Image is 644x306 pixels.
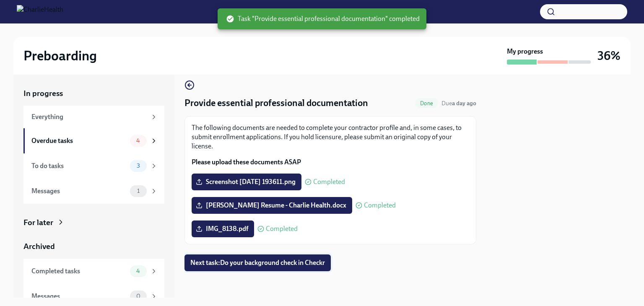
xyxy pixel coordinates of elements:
[197,201,346,210] span: [PERSON_NAME] Resume - Charlie Health.docx
[23,47,97,64] h2: Preboarding
[266,226,298,232] span: Completed
[507,47,543,56] strong: My progress
[31,292,127,301] div: Messages
[597,48,621,63] h3: 36%
[23,153,164,179] a: To do tasks3
[415,100,438,106] span: Done
[226,14,420,23] span: Task "Provide essential professional documentation" completed
[184,254,331,271] button: Next task:Do your background check in Checkr
[452,100,476,107] strong: a day ago
[23,88,164,99] a: In progress
[364,202,396,209] span: Completed
[132,163,145,169] span: 3
[23,259,164,284] a: Completed tasks4
[197,225,248,233] span: IMG_8138.pdf
[23,128,164,153] a: Overdue tasks4
[131,137,145,144] span: 4
[132,188,145,194] span: 1
[23,217,164,228] a: For later
[441,99,476,107] span: August 17th, 2025 09:00
[131,268,145,274] span: 4
[192,220,254,237] label: IMG_8138.pdf
[192,174,301,190] label: Screenshot [DATE] 193611.png
[23,179,164,204] a: Messages1
[190,259,325,267] span: Next task : Do your background check in Checkr
[31,187,127,196] div: Messages
[192,123,469,151] p: The following documents are needed to complete your contractor profile and, in some cases, to sub...
[131,293,145,299] span: 0
[192,197,352,214] label: [PERSON_NAME] Resume - Charlie Health.docx
[184,97,368,109] h4: Provide essential professional documentation
[23,106,164,128] a: Everything
[31,136,127,145] div: Overdue tasks
[31,267,127,276] div: Completed tasks
[31,161,127,171] div: To do tasks
[313,179,345,185] span: Completed
[192,158,301,166] strong: Please upload these documents ASAP
[23,217,53,228] div: For later
[197,178,296,186] span: Screenshot [DATE] 193611.png
[31,112,147,122] div: Everything
[441,100,476,107] span: Due
[17,5,63,18] img: CharlieHealth
[23,241,164,252] a: Archived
